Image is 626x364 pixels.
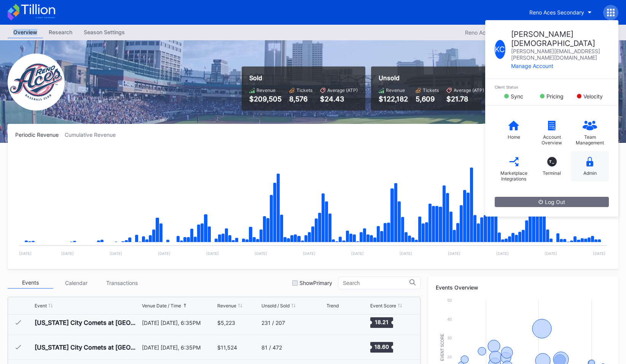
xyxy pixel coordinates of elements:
text: [DATE] [19,251,32,256]
div: [DATE] [DATE], 6:35PM [142,344,216,351]
div: Team Management [575,134,605,146]
a: Research [43,27,78,38]
div: Sync [511,93,523,100]
svg: Chart title [327,313,349,332]
div: Tickets [423,87,439,93]
div: $21.78 [446,95,484,103]
div: 231 / 207 [261,320,285,326]
text: [DATE] [110,251,122,256]
div: [DATE] [DATE], 6:35PM [142,320,216,326]
text: 18.21 [375,319,389,325]
text: 40 [447,317,452,321]
div: Terminal [543,170,561,176]
div: Revenue [256,87,276,93]
div: Average (ATP) [454,87,484,93]
div: Revenue [217,303,236,309]
div: Trend [327,303,339,309]
svg: Chart title [15,147,611,261]
text: [DATE] [496,251,509,256]
div: Client Status [495,85,609,89]
input: Search [343,280,409,286]
div: Admin [583,170,597,176]
div: $11,524 [217,344,237,351]
text: [DATE] [351,251,364,256]
div: Sold [249,74,358,82]
div: Unsold [379,74,484,82]
div: K C [495,40,505,59]
div: 8,576 [289,95,312,103]
div: Season Settings [78,27,131,38]
div: Events Overview [436,284,611,291]
text: [DATE] [303,251,315,256]
text: [DATE] [206,251,219,256]
text: 20 [447,355,452,359]
div: T_ [547,157,557,166]
div: Periodic Revenue [15,131,65,138]
div: Calendar [53,277,99,289]
div: Reno Aces Secondary 2025 [465,29,534,36]
div: Average (ATP) [327,87,358,93]
div: Event Score [370,303,396,309]
text: 50 [447,298,452,302]
div: [US_STATE] City Comets at [GEOGRAPHIC_DATA] [35,343,140,351]
div: [PERSON_NAME] [DEMOGRAPHIC_DATA] [511,30,609,48]
div: $122,182 [379,95,408,103]
div: Transactions [99,277,145,289]
div: Cumulative Revenue [65,131,122,138]
div: $24.43 [320,95,358,103]
text: [DATE] [61,251,74,256]
div: Manage Account [511,63,609,69]
div: Home [508,134,520,140]
div: 81 / 472 [261,344,282,351]
div: Show Primary [299,280,332,286]
div: 5,609 [416,95,439,103]
button: Log Out [495,197,609,207]
text: 18.60 [374,343,389,350]
button: Reno Aces Secondary [524,5,597,19]
div: Log Out [538,199,565,205]
div: Account Overview [537,134,567,146]
img: RenoAces.png [8,54,65,111]
div: Events [8,277,53,289]
div: Event [35,303,47,309]
div: Tickets [296,87,312,93]
div: Marketplace Integrations [499,170,529,182]
div: Velocity [583,93,603,100]
div: Venue Date / Time [142,303,181,309]
div: [PERSON_NAME][EMAIL_ADDRESS][PERSON_NAME][DOMAIN_NAME] [511,48,609,61]
svg: Chart title [327,338,349,357]
text: [DATE] [593,251,605,256]
div: Research [43,27,78,38]
div: Unsold / Sold [261,303,290,309]
a: Overview [8,27,43,38]
div: Reno Aces Secondary [529,9,584,16]
text: Event Score [440,334,444,361]
div: Revenue [386,87,405,93]
div: $209,505 [249,95,282,103]
div: $5,223 [217,320,235,326]
text: [DATE] [158,251,170,256]
text: [DATE] [400,251,412,256]
text: 30 [447,336,452,340]
div: Pricing [546,93,564,100]
a: Season Settings [78,27,131,38]
div: [US_STATE] City Comets at [GEOGRAPHIC_DATA] [35,319,140,326]
button: Reno Aces Secondary 2025 [461,27,546,38]
text: [DATE] [448,251,460,256]
text: [DATE] [545,251,557,256]
text: [DATE] [255,251,267,256]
